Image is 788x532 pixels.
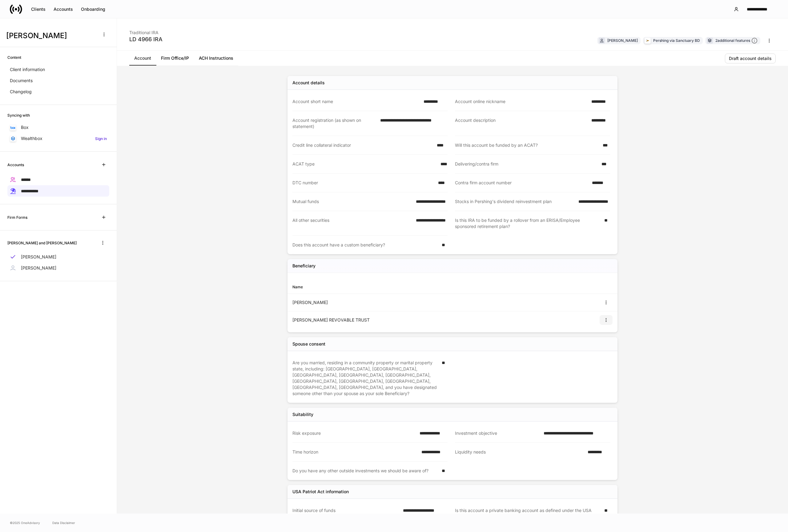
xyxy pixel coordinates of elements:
[715,38,758,44] div: 2 additional features
[292,507,399,519] div: Initial source of funds
[292,263,316,269] h5: Beneficiary
[10,78,33,84] p: Documents
[52,520,75,525] a: Data Disclaimer
[455,430,540,436] div: Investment objective
[54,7,73,11] div: Accounts
[156,51,194,66] a: Firm Office/IP
[194,51,238,66] a: ACH Instructions
[10,89,32,95] p: Changelog
[7,86,109,97] a: Changelog
[455,180,588,186] div: Contra firm account number
[292,161,437,167] div: ACAT type
[10,66,45,73] p: Client information
[10,126,15,129] img: oYqM9ojoZLfzCHUefNbBcWHcyDPbQKagtYciMC8pFl3iZXy3dU33Uwy+706y+0q2uJ1ghNQf2OIHrSh50tUd9HaB5oMc62p0G...
[31,7,46,11] div: Clients
[7,262,109,274] a: [PERSON_NAME]
[7,122,109,133] a: Box
[7,112,30,118] h6: Syncing with
[455,117,588,130] div: Account description
[10,520,40,525] span: © 2025 OneAdvisory
[292,80,325,86] div: Account details
[455,198,575,205] div: Stocks in Pershing's dividend reinvestment plan
[95,136,107,142] h6: Sign in
[292,489,349,495] div: USA Patriot Act information
[27,4,50,14] button: Clients
[21,265,56,271] p: [PERSON_NAME]
[6,31,95,41] h3: [PERSON_NAME]
[129,26,163,36] div: Traditional IRA
[729,56,772,61] div: Draft account details
[81,7,105,11] div: Onboarding
[7,214,27,220] h6: Firm Forms
[292,299,452,306] div: [PERSON_NAME]
[292,430,416,436] div: Risk exposure
[7,240,77,246] h6: [PERSON_NAME] and [PERSON_NAME]
[292,411,313,418] div: Suitability
[455,217,601,230] div: Is this IRA to be funded by a rollover from an ERISA/Employee sponsored retirement plan?
[292,284,452,290] div: Name
[455,161,598,167] div: Delivering/contra firm
[455,98,588,105] div: Account online nickname
[7,64,109,75] a: Client information
[7,162,24,168] h6: Accounts
[7,75,109,86] a: Documents
[7,54,21,60] h6: Content
[292,242,438,248] div: Does this account have a custom beneficiary?
[292,117,376,130] div: Account registration (as shown on statement)
[129,36,163,43] div: LD 4966 IRA
[607,38,638,43] div: [PERSON_NAME]
[292,341,325,347] div: Spouse consent
[50,4,77,14] button: Accounts
[455,142,599,148] div: Will this account be funded by an ACAT?
[21,135,42,142] p: Wealthbox
[292,468,438,474] div: Do you have any other outside investments we should be aware of?
[725,54,776,63] button: Draft account details
[129,51,156,66] a: Account
[7,251,109,262] a: [PERSON_NAME]
[21,124,29,130] p: Box
[21,254,56,260] p: [PERSON_NAME]
[292,198,412,205] div: Mutual funds
[653,38,700,43] div: Pershing via Sanctuary BD
[455,449,584,455] div: Liquidity needs
[292,449,418,455] div: Time horizon
[455,507,601,520] div: Is this account a private banking account as defined under the USA PATRIOT Act?
[292,217,412,229] div: All other securities
[292,180,434,186] div: DTC number
[77,4,109,14] button: Onboarding
[292,142,433,148] div: Credit line collateral indicator
[292,317,452,323] div: [PERSON_NAME] REVOVABLE TRUST
[7,133,109,144] a: WealthboxSign in
[292,98,420,105] div: Account short name
[292,360,438,397] div: Are you married, residing in a community property or marital property state, including: [GEOGRAPH...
